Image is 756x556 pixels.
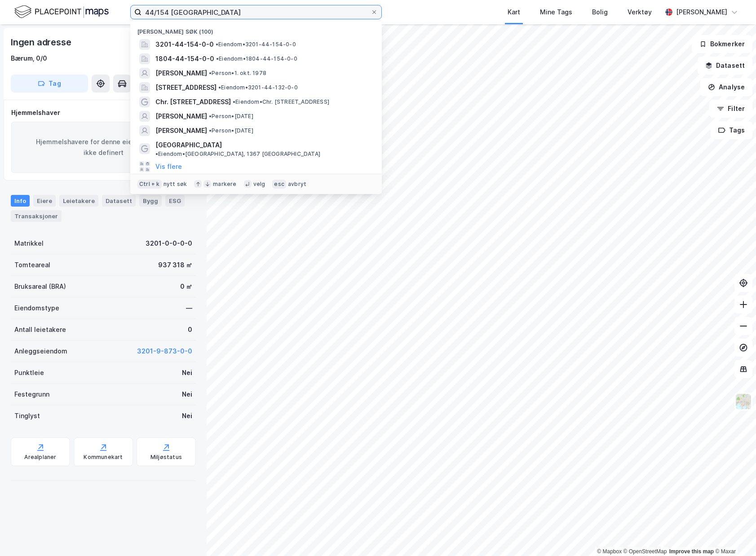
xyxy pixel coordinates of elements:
[182,367,192,378] div: Nei
[209,127,212,134] span: •
[218,84,298,91] span: Eiendom • 3201-44-132-0-0
[186,303,192,313] div: —
[11,210,62,222] div: Transaksjoner
[218,84,221,91] span: •
[14,260,50,270] div: Tomteareal
[24,454,56,461] div: Arealplaner
[676,7,727,18] div: [PERSON_NAME]
[508,7,520,18] div: Kart
[146,238,192,249] div: 3201-0-0-0-0
[14,4,109,20] img: logo.f888ab2527a4732fd821a326f86c7f29.svg
[11,195,30,207] div: Info
[165,195,185,207] div: ESG
[11,122,195,173] div: Hjemmelshavere for denne eiendommen er ikke definert
[216,41,218,48] span: •
[209,70,212,76] span: •
[14,303,59,313] div: Eiendomstype
[182,389,192,400] div: Nei
[182,410,192,421] div: Nei
[139,195,162,207] div: Bygg
[233,98,235,105] span: •
[711,513,756,556] iframe: Chat Widget
[155,140,222,150] span: [GEOGRAPHIC_DATA]
[188,324,192,335] div: 0
[11,53,47,64] div: Bærum, 0/0
[180,281,192,292] div: 0 ㎡
[692,35,752,53] button: Bokmerker
[213,181,236,188] div: markere
[33,195,56,207] div: Eiere
[150,454,182,461] div: Miljøstatus
[711,513,756,556] div: Kontrollprogram for chat
[216,55,297,62] span: Eiendom • 1804-44-154-0-0
[155,111,207,122] span: [PERSON_NAME]
[155,53,214,64] span: 1804-44-154-0-0
[209,113,253,120] span: Person • [DATE]
[709,100,752,118] button: Filter
[628,7,652,18] div: Verktøy
[669,548,714,555] a: Improve this map
[14,389,49,400] div: Festegrunn
[209,113,212,119] span: •
[11,107,195,118] div: Hjemmelshaver
[158,260,192,270] div: 937 318 ㎡
[597,548,622,555] a: Mapbox
[141,5,371,19] input: Søk på adresse, matrikkel, gårdeiere, leietakere eller personer
[288,181,306,188] div: avbryt
[11,75,88,93] button: Tag
[164,181,187,188] div: nytt søk
[84,454,123,461] div: Kommunekart
[155,39,214,50] span: 3201-44-154-0-0
[14,346,67,357] div: Anleggseiendom
[14,281,66,292] div: Bruksareal (BRA)
[700,78,752,96] button: Analyse
[155,150,320,158] span: Eiendom • [GEOGRAPHIC_DATA], 1367 [GEOGRAPHIC_DATA]
[137,346,192,357] button: 3201-9-873-0-0
[14,367,44,378] div: Punktleie
[209,70,266,77] span: Person • 1. okt. 1978
[14,238,44,249] div: Matrikkel
[102,195,136,207] div: Datasett
[233,98,329,106] span: Eiendom • Chr. [STREET_ADDRESS]
[623,548,667,555] a: OpenStreetMap
[216,41,296,48] span: Eiendom • 3201-44-154-0-0
[130,21,382,37] div: [PERSON_NAME] søk (100)
[711,121,752,139] button: Tags
[253,181,265,188] div: velg
[14,324,66,335] div: Antall leietakere
[272,180,286,189] div: esc
[540,7,572,18] div: Mine Tags
[216,55,219,62] span: •
[735,393,752,410] img: Z
[14,410,40,421] div: Tinglyst
[209,127,253,134] span: Person • [DATE]
[155,68,207,79] span: [PERSON_NAME]
[155,125,207,136] span: [PERSON_NAME]
[137,180,162,189] div: Ctrl + k
[155,82,217,93] span: [STREET_ADDRESS]
[155,97,231,107] span: Chr. [STREET_ADDRESS]
[59,195,98,207] div: Leietakere
[11,35,73,49] div: Ingen adresse
[155,161,182,172] button: Vis flere
[155,150,158,157] span: •
[698,57,752,75] button: Datasett
[592,7,608,18] div: Bolig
